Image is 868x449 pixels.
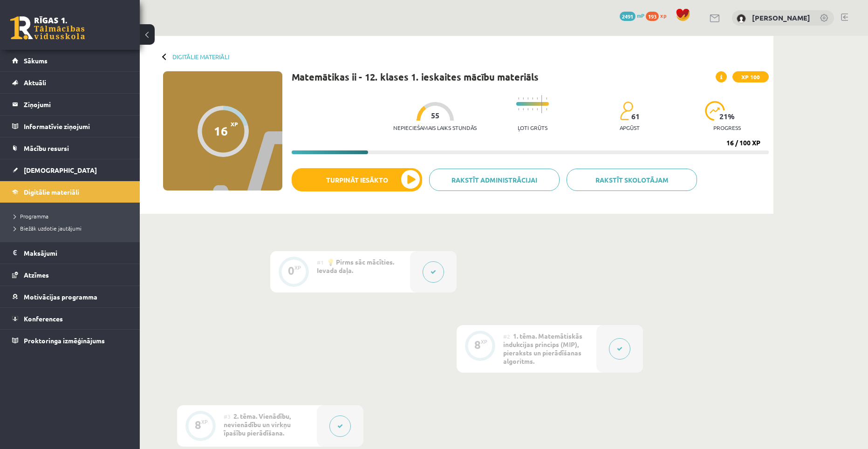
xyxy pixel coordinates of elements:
span: 2. tēma. Vienādību, nevienādību un virkņu īpašību pierādīšana. [224,412,291,437]
img: icon-short-line-57e1e144782c952c97e751825c79c345078a6d821885a25fce030b3d8c18986b.svg [518,108,519,110]
img: icon-long-line-d9ea69661e0d244f92f715978eff75569469978d946b2353a9bb055b3ed8787d.svg [541,95,542,113]
a: Proktoringa izmēģinājums [12,330,128,351]
span: Sākums [24,56,48,65]
span: #3 [224,413,231,420]
span: Aktuāli [24,78,46,87]
span: Motivācijas programma [24,293,97,301]
div: 16 [214,124,228,138]
span: Mācību resursi [24,144,69,152]
span: #2 [503,333,510,340]
a: Sākums [12,50,128,71]
a: Motivācijas programma [12,286,128,307]
a: Programma [14,212,130,220]
img: icon-short-line-57e1e144782c952c97e751825c79c345078a6d821885a25fce030b3d8c18986b.svg [537,97,538,100]
a: Maksājumi [12,242,128,264]
span: Programma [14,212,48,220]
legend: Informatīvie ziņojumi [24,116,128,137]
div: XP [294,265,301,270]
span: XP [231,121,238,127]
span: Atzīmes [24,271,49,279]
img: icon-short-line-57e1e144782c952c97e751825c79c345078a6d821885a25fce030b3d8c18986b.svg [523,108,524,110]
img: icon-short-line-57e1e144782c952c97e751825c79c345078a6d821885a25fce030b3d8c18986b.svg [527,108,528,110]
a: Rakstīt administrācijai [429,169,560,191]
p: Ļoti grūts [518,124,547,131]
span: Biežāk uzdotie jautājumi [14,224,82,232]
button: Turpināt iesākto [292,168,422,191]
span: 55 [431,111,439,120]
img: icon-short-line-57e1e144782c952c97e751825c79c345078a6d821885a25fce030b3d8c18986b.svg [537,108,538,110]
legend: Ziņojumi [24,94,128,115]
a: Atzīmes [12,264,128,286]
h1: Matemātikas ii - 12. klases 1. ieskaites mācību materiāls [292,71,539,82]
img: icon-short-line-57e1e144782c952c97e751825c79c345078a6d821885a25fce030b3d8c18986b.svg [532,108,533,110]
img: icon-short-line-57e1e144782c952c97e751825c79c345078a6d821885a25fce030b3d8c18986b.svg [532,97,533,100]
p: Nepieciešamais laiks stundās [393,124,477,131]
a: Informatīvie ziņojumi [12,116,128,137]
img: icon-short-line-57e1e144782c952c97e751825c79c345078a6d821885a25fce030b3d8c18986b.svg [546,97,547,100]
span: 1. tēma. Matemātiskās indukcijas princips (MIP), pieraksts un pierādīšanas algoritms. [503,332,582,365]
span: Konferences [24,314,63,323]
a: Aktuāli [12,72,128,93]
img: Rauls Sakne [737,14,746,23]
span: 💡 Pirms sāc mācīties. Ievada daļa. [317,258,394,274]
span: 193 [646,12,659,21]
span: Digitālie materiāli [24,188,79,196]
span: xp [660,12,666,19]
div: 8 [474,340,481,349]
p: apgūst [620,124,640,131]
span: #1 [317,259,324,266]
a: [DEMOGRAPHIC_DATA] [12,159,128,181]
span: Proktoringa izmēģinājums [24,336,105,345]
img: icon-short-line-57e1e144782c952c97e751825c79c345078a6d821885a25fce030b3d8c18986b.svg [523,97,524,100]
span: mP [637,12,644,19]
div: 0 [288,266,294,275]
a: 193 xp [646,12,671,19]
span: [DEMOGRAPHIC_DATA] [24,166,97,174]
a: 2491 mP [620,12,644,19]
div: 8 [195,421,201,429]
a: Mācību resursi [12,137,128,159]
a: [PERSON_NAME] [752,13,810,22]
img: icon-short-line-57e1e144782c952c97e751825c79c345078a6d821885a25fce030b3d8c18986b.svg [527,97,528,100]
div: XP [201,419,208,424]
p: progress [713,124,741,131]
img: students-c634bb4e5e11cddfef0936a35e636f08e4e9abd3cc4e673bd6f9a4125e45ecb1.svg [620,101,633,121]
a: Ziņojumi [12,94,128,115]
img: icon-progress-161ccf0a02000e728c5f80fcf4c31c7af3da0e1684b2b1d7c360e028c24a22f1.svg [705,101,725,121]
img: icon-short-line-57e1e144782c952c97e751825c79c345078a6d821885a25fce030b3d8c18986b.svg [518,97,519,100]
span: 21 % [719,112,735,121]
span: 2491 [620,12,636,21]
a: Rīgas 1. Tālmācības vidusskola [10,16,85,40]
a: Konferences [12,308,128,329]
img: icon-short-line-57e1e144782c952c97e751825c79c345078a6d821885a25fce030b3d8c18986b.svg [546,108,547,110]
a: Biežāk uzdotie jautājumi [14,224,130,232]
a: Rakstīt skolotājam [567,169,697,191]
span: XP 100 [732,71,769,82]
legend: Maksājumi [24,242,128,264]
a: Digitālie materiāli [172,53,229,60]
a: Digitālie materiāli [12,181,128,203]
div: XP [481,339,487,344]
span: 61 [631,112,640,121]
